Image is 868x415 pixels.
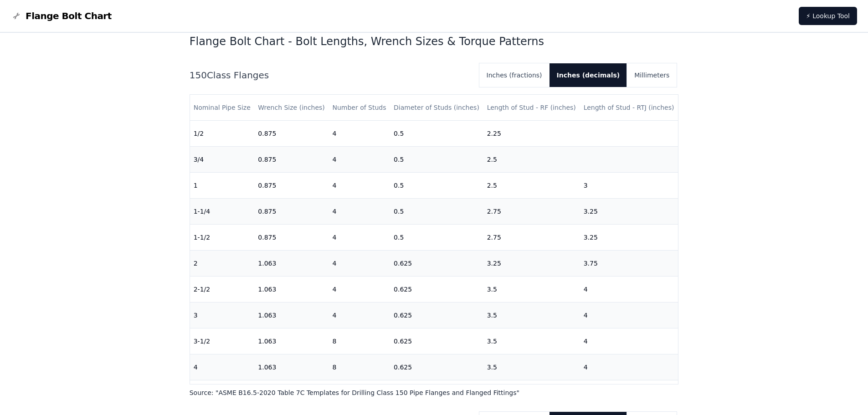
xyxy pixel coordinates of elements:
[329,380,390,406] td: 8
[329,95,390,121] th: Number of Studs
[254,225,329,251] td: 0.875
[580,302,678,328] td: 4
[483,95,580,121] th: Length of Stud - RF (inches)
[580,380,678,406] td: 4.25
[190,69,472,82] h2: 150 Class Flanges
[799,7,857,25] a: ⚡ Lookup Tool
[390,121,483,147] td: 0.5
[254,354,329,380] td: 1.063
[329,251,390,277] td: 4
[190,121,255,147] td: 1/2
[483,251,580,277] td: 3.25
[190,225,255,251] td: 1-1/2
[390,225,483,251] td: 0.5
[483,302,580,328] td: 3.5
[329,277,390,302] td: 4
[390,173,483,199] td: 0.5
[254,95,329,121] th: Wrench Size (inches)
[190,354,255,380] td: 4
[580,199,678,225] td: 3.25
[190,388,679,397] p: Source: " ASME B16.5-2020 Table 7C Templates for Drilling Class 150 Pipe Flanges and Flanged Fitt...
[483,225,580,251] td: 2.75
[329,147,390,173] td: 4
[190,277,255,302] td: 2-1/2
[483,328,580,354] td: 3.5
[580,251,678,277] td: 3.75
[329,328,390,354] td: 8
[190,328,255,354] td: 3-1/2
[254,328,329,354] td: 1.063
[26,10,112,22] span: Flange Bolt Chart
[190,173,255,199] td: 1
[479,63,550,87] button: Inches (fractions)
[190,302,255,328] td: 3
[550,63,627,87] button: Inches (decimals)
[190,199,255,225] td: 1-1/4
[580,173,678,199] td: 3
[580,225,678,251] td: 3.25
[483,380,580,406] td: 3.75
[390,95,483,121] th: Diameter of Studs (inches)
[483,354,580,380] td: 3.5
[254,121,329,147] td: 0.875
[11,10,112,22] a: Flange Bolt Chart LogoFlange Bolt Chart
[329,225,390,251] td: 4
[190,95,255,121] th: Nominal Pipe Size
[483,199,580,225] td: 2.75
[580,277,678,302] td: 4
[390,199,483,225] td: 0.5
[190,251,255,277] td: 2
[483,173,580,199] td: 2.5
[390,277,483,302] td: 0.625
[329,199,390,225] td: 4
[390,380,483,406] td: 0.75
[254,277,329,302] td: 1.063
[329,354,390,380] td: 8
[580,95,678,121] th: Length of Stud - RTJ (inches)
[483,147,580,173] td: 2.5
[483,277,580,302] td: 3.5
[627,63,677,87] button: Millimeters
[390,251,483,277] td: 0.625
[483,121,580,147] td: 2.25
[390,302,483,328] td: 0.625
[11,10,22,21] img: Flange Bolt Chart Logo
[190,34,679,49] h1: Flange Bolt Chart - Bolt Lengths, Wrench Sizes & Torque Patterns
[329,302,390,328] td: 4
[329,173,390,199] td: 4
[254,199,329,225] td: 0.875
[190,380,255,406] td: 5
[390,354,483,380] td: 0.625
[390,328,483,354] td: 0.625
[254,380,329,406] td: 1.25
[254,302,329,328] td: 1.063
[390,147,483,173] td: 0.5
[580,328,678,354] td: 4
[580,354,678,380] td: 4
[190,147,255,173] td: 3/4
[254,173,329,199] td: 0.875
[254,251,329,277] td: 1.063
[254,147,329,173] td: 0.875
[329,121,390,147] td: 4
